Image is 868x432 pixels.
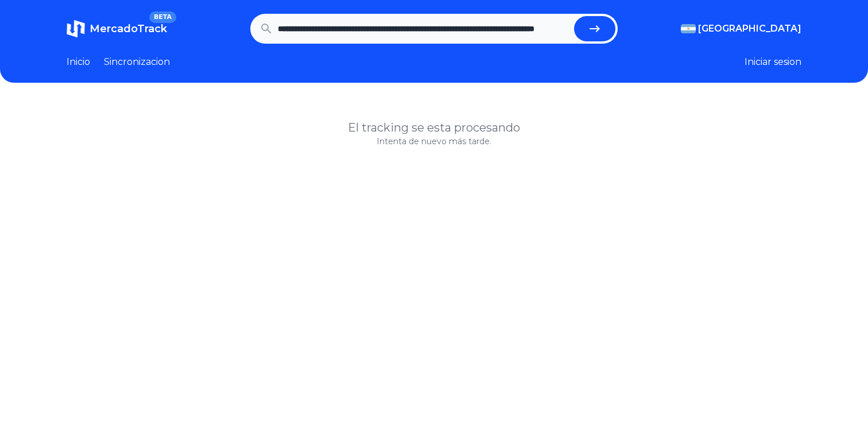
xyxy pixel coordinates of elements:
[67,119,801,136] h1: El tracking se esta procesando
[681,24,696,33] img: Argentina
[67,55,90,69] a: Inicio
[745,55,801,69] button: Iniciar sesion
[90,22,167,35] span: MercadoTrack
[104,55,170,69] a: Sincronizacion
[67,136,801,147] p: Intenta de nuevo más tarde.
[67,20,85,38] img: MercadoTrack
[698,22,801,36] span: [GEOGRAPHIC_DATA]
[67,20,167,38] a: MercadoTrackBETA
[681,22,801,36] button: [GEOGRAPHIC_DATA]
[149,11,176,23] span: BETA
